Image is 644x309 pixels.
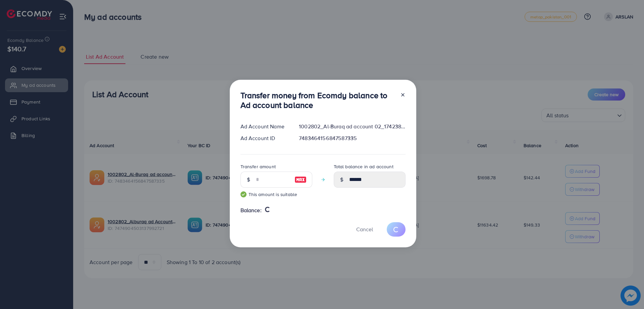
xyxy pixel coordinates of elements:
[356,226,373,233] span: Cancel
[293,123,411,130] div: 1002802_Al-Buraq ad account 02_1742380041767
[240,163,276,170] label: Transfer amount
[240,206,262,214] span: Balance:
[293,134,411,142] div: 7483464156847587335
[235,123,294,130] div: Ad Account Name
[240,191,312,198] small: This amount is suitable
[294,176,307,184] img: image
[334,163,393,170] label: Total balance in ad account
[240,90,395,110] h3: Transfer money from Ecomdy balance to Ad account balance
[235,134,294,142] div: Ad Account ID
[348,222,381,237] button: Cancel
[240,191,247,197] img: guide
